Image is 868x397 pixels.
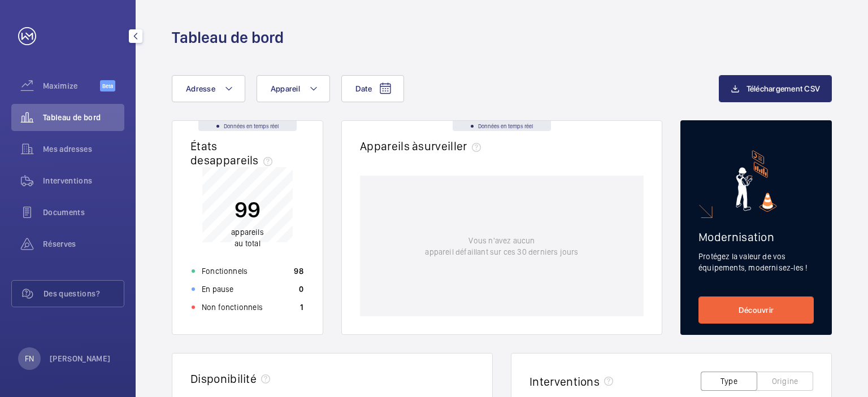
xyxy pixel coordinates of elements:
span: Adresse [186,84,215,93]
p: 1 [300,302,303,313]
h2: Disponibilité [190,372,257,386]
p: FN [25,353,34,364]
span: Réserves [43,238,124,250]
span: Maximize [43,80,100,91]
p: En pause [202,283,233,295]
div: Données en temps réel [198,121,297,131]
span: Mes adresses [43,143,124,155]
span: Documents [43,207,124,218]
span: Tableau de bord [43,112,124,123]
button: Téléchargement CSV [719,75,832,102]
h1: Tableau de bord [172,27,284,48]
span: Des questions? [44,288,124,299]
span: Beta [100,80,115,91]
span: surveiller [418,139,485,153]
h2: États des [190,139,277,167]
button: Type [701,372,757,391]
p: Non fonctionnels [202,302,263,313]
p: Protégez la valeur de vos équipements, modernisez-les ! [698,251,814,273]
p: Vous n'avez aucun appareil défaillant sur ces 30 derniers jours [425,235,578,258]
a: Découvrir [698,296,814,324]
span: appareils [231,228,264,237]
p: 0 [299,283,303,295]
span: Appareil [271,84,300,93]
h2: Modernisation [698,230,814,244]
button: Date [341,75,404,102]
div: Données en temps réel [453,121,551,131]
p: Fonctionnels [202,265,248,277]
p: [PERSON_NAME] [50,353,111,364]
button: Origine [757,372,813,391]
p: 99 [231,195,264,224]
button: Adresse [172,75,245,102]
span: Téléchargement CSV [747,84,821,93]
span: appareils [210,153,277,167]
p: au total [231,226,264,249]
h2: Appareils à [360,139,485,153]
p: 98 [294,265,303,277]
img: marketing-card.svg [736,150,777,212]
h2: Interventions [530,374,600,389]
button: Appareil [257,75,330,102]
span: Date [355,84,372,93]
span: Interventions [43,175,124,186]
